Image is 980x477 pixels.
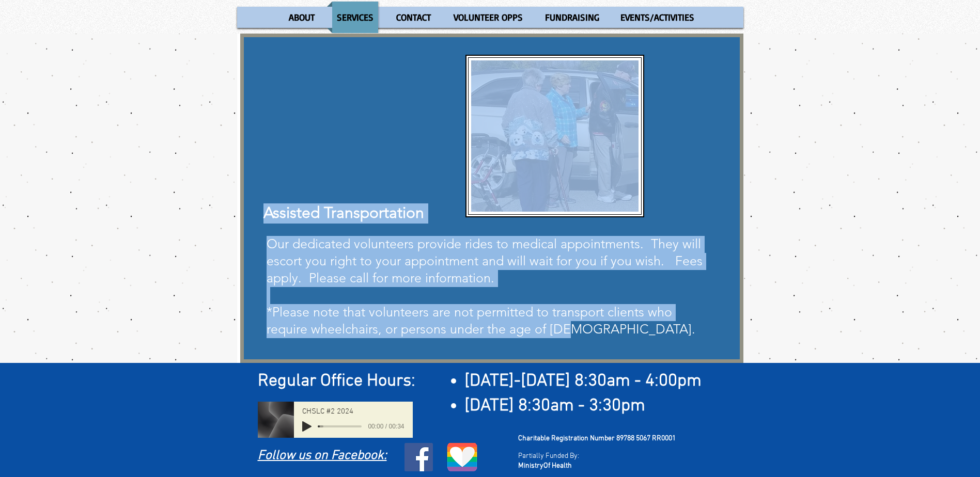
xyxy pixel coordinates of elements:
[327,2,383,33] a: SERVICES
[263,203,424,222] span: Assisted Transportation
[464,371,702,392] span: [DATE]-[DATE] 8:30am - 4:00pm
[258,448,387,464] a: Follow us on Facebook:
[405,443,433,471] ul: Social Bar
[449,2,527,33] p: VOLUNTEER OPPS
[611,2,704,33] a: EVENTS/ACTIVITIES
[386,2,441,33] a: CONTACT
[302,421,312,432] button: Play
[267,236,703,285] span: Our dedicated volunteers provide rides to medical appointments. They will escort you right to you...
[278,2,324,33] a: ABOUT
[332,2,378,33] p: SERVICES
[464,395,645,417] span: [DATE] 8:30am - 3:30pm
[302,408,353,416] span: CHSLC #2 2024
[535,2,608,33] a: FUNDRAISING
[543,462,572,470] span: Of Health
[518,462,543,470] span: Ministry
[392,2,435,33] p: CONTACT
[518,452,579,460] span: Partially Funded By:
[267,304,695,337] span: *Please note that volunteers are not permitted to transport clients who require wheelchairs, or p...
[471,60,639,212] img: Clients Ed and Sally Conroy Volunteer Na
[444,2,533,33] a: VOLUNTEER OPPS
[518,434,676,443] span: Charitable Registration Number 89788 5067 RR0001
[540,2,604,33] p: FUNDRAISING
[284,2,319,33] p: ABOUT
[616,2,699,33] p: EVENTS/ACTIVITIES
[362,421,404,432] span: 00:00 / 00:34
[405,443,433,471] img: Facebook
[446,443,478,471] img: LGBTQ logo.png
[237,2,743,33] nav: Site
[258,371,415,392] span: Regular Office Hours:
[258,369,730,394] h2: ​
